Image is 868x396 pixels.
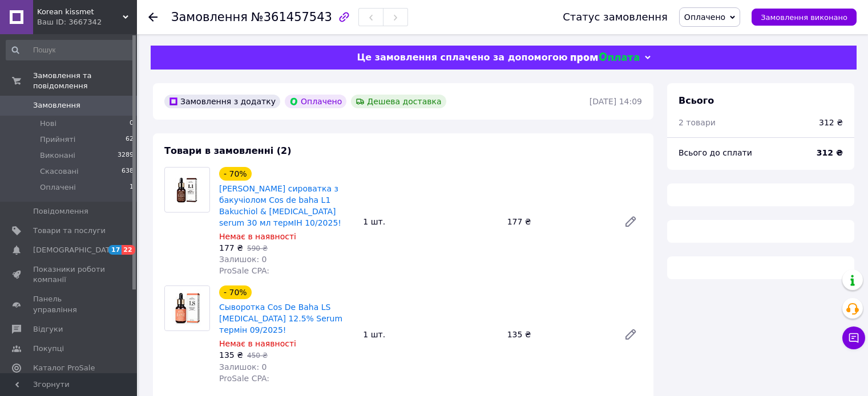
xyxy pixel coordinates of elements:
button: Чат з покупцем [842,326,865,349]
span: Панель управління [33,294,106,315]
div: Дешева доставка [351,95,446,108]
span: Залишок: 0 [219,362,267,371]
div: 1 шт. [358,214,502,230]
span: 590 ₴ [247,244,268,252]
div: 135 ₴ [503,326,615,342]
span: Замовлення та повідомлення [33,71,137,91]
time: [DATE] 14:09 [590,97,642,106]
span: 0 [130,119,134,129]
img: Антивікова сироватка з бакучіолом Cos de baha L1 Bakuchiol & retinol serum 30 мл термІН 10/2025! [165,168,209,212]
span: Замовлення [171,10,248,24]
span: Прийняті [40,134,75,145]
span: 3289 [118,150,134,161]
div: Замовлення з додатку [164,95,280,108]
span: Замовлення [33,100,80,111]
div: Повернутися назад [148,11,158,23]
b: 312 ₴ [817,148,843,157]
a: Сыворотка Cos De Baha LS [MEDICAL_DATA] 12.5% Serum термін 09/2025! [219,303,342,334]
div: Оплачено [285,95,346,108]
span: Нові [40,119,56,129]
span: Скасовані [40,166,79,177]
a: Редагувати [619,210,642,233]
span: Всього [679,95,714,106]
button: Замовлення виконано [752,9,857,26]
span: Каталог ProSale [33,363,95,373]
input: Пошук [6,40,135,60]
span: 638 [122,166,134,177]
span: Товари та послуги [33,226,106,236]
span: Повідомлення [33,206,88,217]
span: 2 товари [679,118,716,127]
div: - 70% [219,285,252,299]
span: 135 ₴ [219,350,243,360]
div: 1 шт. [358,326,502,342]
span: №361457543 [251,10,332,24]
span: Показники роботи компанії [33,264,106,285]
span: Це замовлення сплачено за допомогою [357,52,567,63]
span: Оплачено [684,13,725,22]
span: ProSale CPA: [219,266,269,275]
span: 22 [122,245,135,255]
span: Всього до сплати [679,148,752,157]
span: 62 [126,134,134,145]
span: Залишок: 0 [219,255,267,264]
div: - 70% [219,167,252,181]
img: evopay logo [571,52,639,63]
span: 450 ₴ [247,352,268,360]
span: Виконані [40,150,75,161]
span: Замовлення виконано [761,13,847,22]
span: Немає в наявності [219,339,296,348]
span: 17 [108,245,122,255]
div: 312 ₴ [819,117,843,128]
a: [PERSON_NAME] сироватка з бакучіолом Cos de baha L1 Bakuchiol & [MEDICAL_DATA] serum 30 мл термІН... [219,184,341,227]
div: 177 ₴ [503,214,615,230]
span: Товари в замовленні (2) [164,145,292,156]
span: Оплачені [40,182,76,193]
img: Сыворотка Cos De Baha LS Lactic Acid 12.5% Serum термін 09/2025! [165,286,209,330]
span: Korean kissmet [37,7,123,17]
span: 1 [130,182,134,193]
span: [DEMOGRAPHIC_DATA] [33,245,118,255]
span: Відгуки [33,324,63,334]
span: Покупці [33,344,64,354]
span: ProSale CPA: [219,374,269,383]
a: Редагувати [619,323,642,346]
div: Статус замовлення [563,11,668,23]
div: Ваш ID: 3667342 [37,17,137,27]
span: Немає в наявності [219,232,296,241]
span: 177 ₴ [219,243,243,252]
